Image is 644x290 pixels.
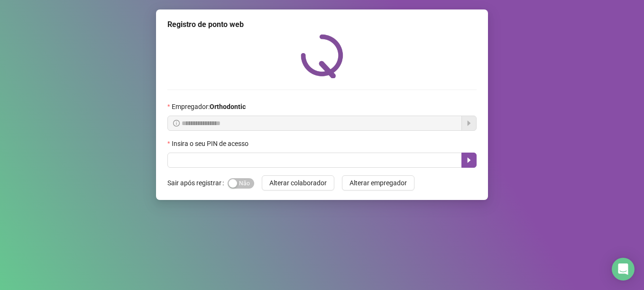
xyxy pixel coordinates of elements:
[269,178,327,188] span: Alterar colaborador
[172,101,246,112] span: Empregador :
[167,19,477,30] div: Registro de ponto web
[167,138,255,149] label: Insira o seu PIN de acesso
[173,120,180,127] span: info-circle
[465,156,473,164] span: caret-right
[210,103,246,110] strong: Orthodontic
[350,178,407,188] span: Alterar empregador
[262,175,334,190] button: Alterar colaborador
[167,175,228,190] label: Sair após registrar
[612,258,635,281] div: Open Intercom Messenger
[342,175,414,190] button: Alterar empregador
[301,34,343,78] img: QRPoint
